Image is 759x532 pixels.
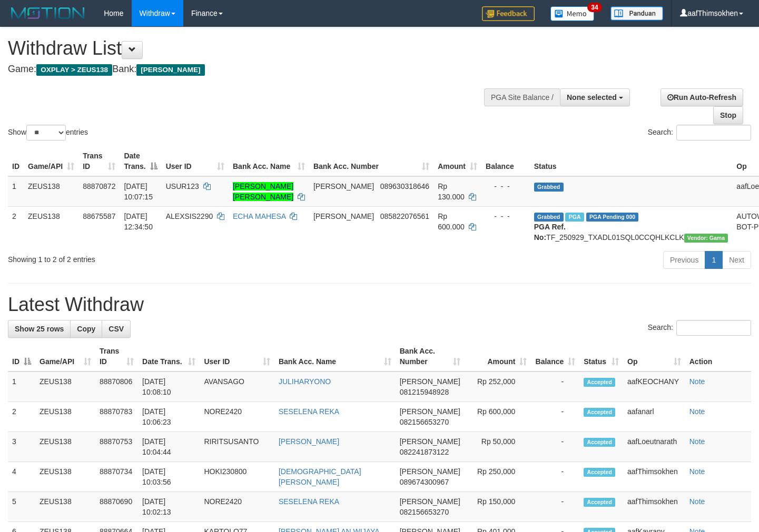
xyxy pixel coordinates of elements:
th: Bank Acc. Name: activate to sort column ascending [229,146,309,176]
td: - [531,492,579,522]
span: [PERSON_NAME] [400,407,460,416]
td: Rp 252,000 [465,372,531,402]
th: Bank Acc. Number: activate to sort column ascending [309,146,433,176]
span: 34 [587,3,602,12]
span: [PERSON_NAME] [400,437,460,446]
td: TF_250929_TXADL01SQL0CCQHLKCLK [530,206,733,247]
th: Balance [481,146,530,176]
span: Rp 130.000 [438,182,465,201]
td: 88870734 [95,462,138,492]
span: [PERSON_NAME] [400,377,460,386]
span: ALEXSIS2290 [166,212,213,220]
th: User ID: activate to sort column ascending [162,146,229,176]
span: Marked by aafpengsreynich [565,213,584,222]
img: Feedback.jpg [482,6,535,21]
span: [PERSON_NAME] [313,212,374,220]
a: 1 [705,251,723,269]
th: Action [685,342,751,372]
a: [DEMOGRAPHIC_DATA][PERSON_NAME] [279,467,361,486]
th: Status [530,146,733,176]
th: Trans ID: activate to sort column ascending [95,342,138,372]
td: - [531,432,579,462]
a: SESELENA REKA [279,497,339,506]
span: [PERSON_NAME] [313,182,374,190]
td: - [531,372,579,402]
td: aafThimsokhen [623,462,685,492]
td: aafanarl [623,402,685,432]
td: 2 [8,206,24,247]
span: Rp 600.000 [438,212,465,231]
a: Copy [70,320,102,338]
a: Note [689,497,705,506]
th: Status: activate to sort column ascending [579,342,623,372]
span: Accepted [584,498,615,507]
th: Game/API: activate to sort column ascending [35,342,95,372]
td: Rp 50,000 [465,432,531,462]
span: [DATE] 12:34:50 [124,212,153,231]
td: ZEUS138 [24,206,78,247]
span: Accepted [584,378,615,387]
td: 3 [8,432,35,462]
span: Grabbed [534,183,564,192]
th: Game/API: activate to sort column ascending [24,146,78,176]
span: [PERSON_NAME] [400,467,460,476]
a: Stop [713,106,743,124]
td: - [531,402,579,432]
span: OXPLAY > ZEUS138 [36,64,112,76]
td: Rp 150,000 [465,492,531,522]
td: RIRITSUSANTO [200,432,274,462]
span: Copy 081215948928 to clipboard [400,388,449,396]
button: None selected [560,88,630,106]
td: AVANSAGO [200,372,274,402]
span: Copy 089674300967 to clipboard [400,478,449,486]
span: PGA Pending [586,213,639,222]
th: Amount: activate to sort column ascending [433,146,481,176]
span: Accepted [584,438,615,447]
input: Search: [676,320,751,336]
td: aafLoeutnarath [623,432,685,462]
td: NORE2420 [200,402,274,432]
span: 88870872 [83,182,115,190]
a: ECHA MAHESA [233,212,285,220]
h4: Game: Bank: [8,64,496,75]
span: Copy 082156653270 to clipboard [400,508,449,516]
span: Show 25 rows [15,325,64,333]
td: Rp 600,000 [465,402,531,432]
span: Copy 089630318646 to clipboard [380,182,429,190]
b: PGA Ref. No: [534,223,566,242]
td: ZEUS138 [35,432,95,462]
div: - - - [486,181,526,192]
span: Copy 085822076561 to clipboard [380,212,429,220]
a: [PERSON_NAME] [279,437,339,446]
th: Trans ID: activate to sort column ascending [78,146,120,176]
a: CSV [102,320,131,338]
span: Accepted [584,468,615,477]
div: PGA Site Balance / [484,88,560,106]
th: Amount: activate to sort column ascending [465,342,531,372]
a: [PERSON_NAME] [PERSON_NAME] [233,182,293,201]
th: Op: activate to sort column ascending [623,342,685,372]
a: Note [689,377,705,386]
th: Date Trans.: activate to sort column ascending [138,342,200,372]
h1: Latest Withdraw [8,294,751,315]
td: 88870783 [95,402,138,432]
td: NORE2420 [200,492,274,522]
a: Note [689,407,705,416]
a: Next [722,251,751,269]
div: - - - [486,211,526,222]
span: [PERSON_NAME] [400,497,460,506]
th: User ID: activate to sort column ascending [200,342,274,372]
span: CSV [109,325,124,333]
span: [PERSON_NAME] [136,64,204,76]
input: Search: [676,125,751,140]
th: Balance: activate to sort column ascending [531,342,579,372]
td: 1 [8,372,35,402]
td: aafThimsokhen [623,492,685,522]
span: Vendor URL: https://trx31.1velocity.biz [684,234,728,243]
span: None selected [567,93,617,102]
img: MOTION_logo.png [8,5,88,21]
a: JULIHARYONO [279,377,331,386]
select: Showentries [26,125,66,140]
span: Copy [77,325,95,333]
td: 2 [8,402,35,432]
